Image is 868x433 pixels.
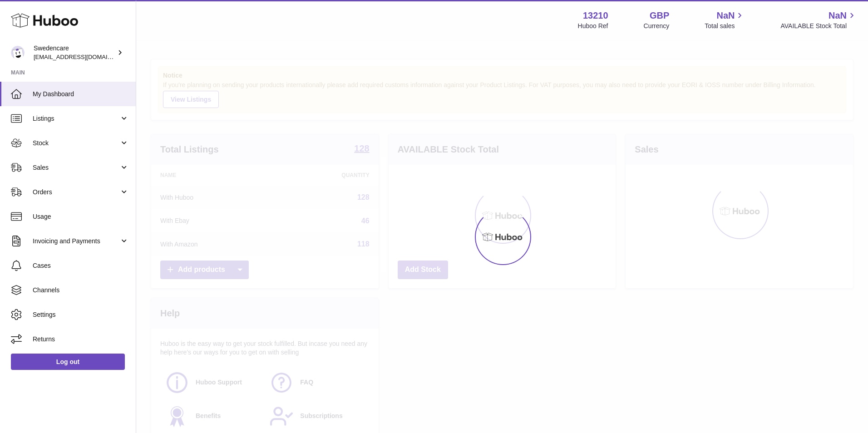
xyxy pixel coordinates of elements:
span: NaN [829,10,847,22]
div: Huboo Ref [578,22,608,30]
span: AVAILABLE Stock Total [780,22,857,30]
span: Channels [33,286,129,295]
strong: 13210 [583,10,608,22]
span: Invoicing and Payments [33,237,119,246]
a: NaN AVAILABLE Stock Total [780,10,857,30]
span: Listings [33,114,119,123]
span: Stock [33,139,119,148]
span: Total sales [705,22,745,30]
a: NaN Total sales [705,10,745,30]
strong: GBP [650,10,669,22]
span: Orders [33,188,119,197]
span: NaN [716,10,735,22]
span: Usage [33,212,129,221]
div: Swedencare [34,44,115,61]
span: Settings [33,310,129,319]
a: Log out [11,354,125,370]
span: Sales [33,163,119,172]
span: My Dashboard [33,90,129,98]
div: Currency [644,22,670,30]
img: internalAdmin-13210@internal.huboo.com [11,46,25,59]
span: [EMAIL_ADDRESS][DOMAIN_NAME] [34,53,133,60]
span: Cases [33,261,129,270]
span: Returns [33,335,129,344]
